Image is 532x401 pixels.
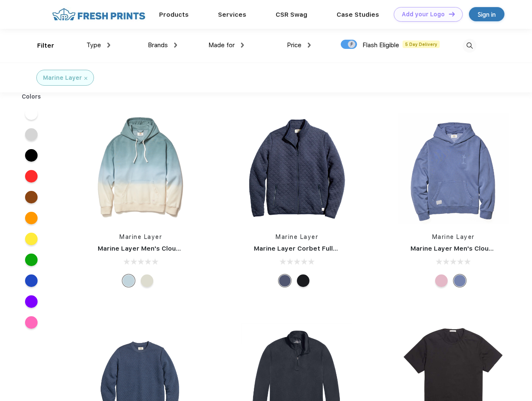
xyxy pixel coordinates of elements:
[174,43,177,48] img: dropdown.png
[402,11,445,18] div: Add your Logo
[84,77,87,80] img: filter_cancel.svg
[449,12,455,16] img: DT
[107,43,110,48] img: dropdown.png
[463,39,476,53] img: desktop_search.svg
[218,11,246,18] a: Services
[15,92,48,101] div: Colors
[478,10,496,19] div: Sign in
[98,245,234,252] a: Marine Layer Men's Cloud 9 Fleece Hoodie
[362,41,399,49] span: Flash Eligible
[122,274,135,287] div: Cool Ombre
[469,7,504,21] a: Sign in
[279,274,291,287] div: Navy
[403,41,440,48] span: 5 Day Delivery
[241,43,244,48] img: dropdown.png
[241,113,352,224] img: func=resize&h=266
[119,233,162,240] a: Marine Layer
[85,113,196,224] img: func=resize&h=266
[297,274,309,287] div: Black
[308,43,311,48] img: dropdown.png
[276,11,307,18] a: CSR Swag
[453,274,466,287] div: Vintage Indigo
[141,274,153,287] div: Navy/Cream
[159,11,189,18] a: Products
[208,41,235,49] span: Made for
[86,41,101,49] span: Type
[398,113,509,224] img: func=resize&h=266
[287,41,301,49] span: Price
[276,233,318,240] a: Marine Layer
[435,274,448,287] div: Lilas
[50,7,148,22] img: fo%20logo%202.webp
[37,41,54,51] div: Filter
[148,41,168,49] span: Brands
[43,74,82,82] div: Marine Layer
[254,245,370,252] a: Marine Layer Corbet Full-Zip Jacket
[432,233,475,240] a: Marine Layer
